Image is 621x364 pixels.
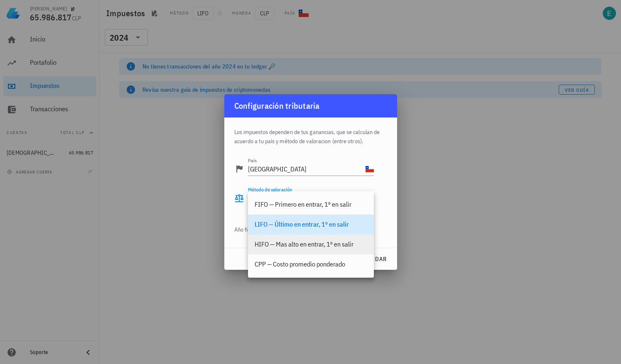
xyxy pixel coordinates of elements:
div: LIFO — Último en entrar, 1º en salir [255,220,367,228]
div: FIFO — Primero en entrar, 1º en salir [255,200,367,208]
div: HIFO — Mas alto en entrar, 1º en salir [255,240,367,248]
label: Método de valoración [248,186,292,193]
div: Método de valoraciónLIFO — Último en entrar, 1º en salir [248,191,374,205]
div: CL-icon [366,165,374,173]
div: CPP — Costo promedio ponderado [255,260,367,268]
label: País [248,157,257,164]
div: Configuración tributaria [234,99,320,112]
div: Año fiscal [234,220,374,239]
div: Los impuestos dependen de tus ganancias, que se calculan de acuerdo a tu país y método de valorac... [234,117,387,151]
